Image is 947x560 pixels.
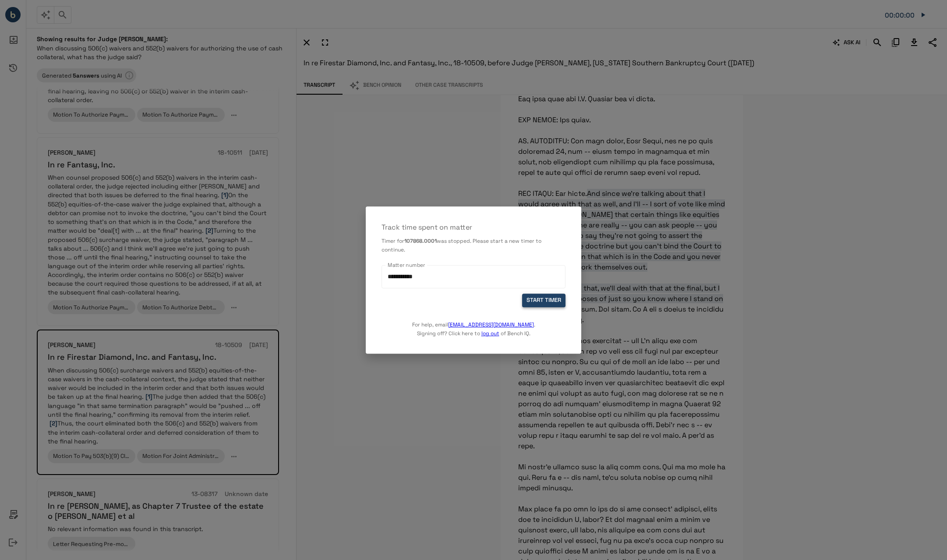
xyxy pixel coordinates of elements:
[481,330,499,337] a: log out
[522,294,565,307] button: START TIMER
[382,237,404,245] span: Timer for
[388,261,425,269] label: Matter number
[382,222,565,233] p: Track time spent on matter
[382,237,541,253] span: was stopped. Please start a new timer to continue.
[412,307,535,338] p: For help, email . Signing off? Click here to of Bench IQ.
[404,237,437,245] b: 107868.0001
[448,321,534,328] a: [EMAIL_ADDRESS][DOMAIN_NAME]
